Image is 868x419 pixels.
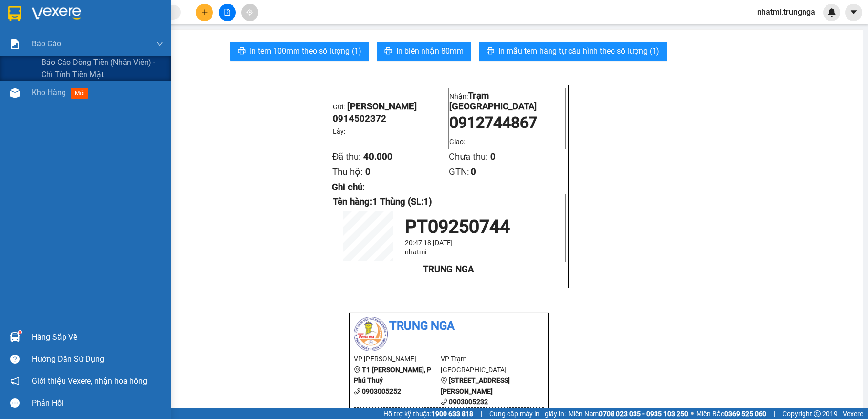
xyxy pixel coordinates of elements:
span: Thu hộ: [332,167,363,177]
b: [STREET_ADDRESS][PERSON_NAME] [441,377,510,395]
span: mới [71,88,88,99]
span: 40.000 [363,151,393,162]
span: notification [10,377,20,386]
span: In biên nhận 80mm [396,45,464,57]
img: warehouse-icon [10,88,20,98]
span: nhatmi.trungnga [749,6,823,18]
div: Hướng dẫn sử dụng [32,352,164,367]
img: solution-icon [10,39,20,49]
span: 0914502372 [333,113,386,124]
strong: 0369 525 060 [724,410,766,418]
span: | [774,408,775,419]
span: PT09250744 [405,216,510,237]
b: T1 [PERSON_NAME], P Phú Thuỷ [354,366,431,384]
button: printerIn biên nhận 80mm [377,42,471,61]
img: icon-new-feature [827,8,836,17]
span: message [10,398,20,408]
span: file-add [224,9,231,16]
button: plus [196,4,213,21]
button: printerIn tem 100mm theo số lượng (1) [230,42,369,61]
span: Báo cáo [32,38,61,50]
span: Trạm [GEOGRAPHIC_DATA] [449,90,537,112]
span: Giới thiệu Vexere, nhận hoa hồng [32,375,147,387]
span: question-circle [10,355,20,364]
span: Kho hàng [32,88,66,97]
div: Phản hồi [32,396,164,411]
li: Trung Nga [354,317,544,335]
span: Hỗ trợ kỹ thuật: [383,408,473,419]
span: [PERSON_NAME] [347,101,417,112]
span: printer [384,47,392,56]
span: aim [246,9,253,16]
img: logo-vxr [8,6,21,21]
span: printer [487,47,494,56]
p: Gửi: [333,101,448,112]
span: ⚪️ [691,412,694,416]
span: 0912744867 [449,113,537,132]
b: 0903005232 [449,398,488,406]
span: nhatmi [405,248,426,256]
img: warehouse-icon [10,332,20,342]
li: VP [PERSON_NAME] [354,354,441,364]
strong: Tên hàng: [333,196,432,207]
button: file-add [219,4,236,21]
li: VP Trạm [GEOGRAPHIC_DATA] [441,354,528,375]
span: 1) [423,196,432,207]
img: logo.jpg [354,317,388,351]
span: phone [354,388,360,395]
span: copyright [814,410,821,417]
button: printerIn mẫu tem hàng tự cấu hình theo số lượng (1) [479,42,667,61]
span: Giao: [449,138,465,146]
p: Nhận: [449,90,565,112]
strong: TRUNG NGA [423,264,474,274]
button: aim [241,4,258,21]
span: 0 [471,167,476,177]
span: Đã thu: [332,151,361,162]
span: 0 [490,151,496,162]
span: 0 [365,167,371,177]
span: plus [201,9,208,16]
span: Báo cáo dòng tiền (nhân viên) - chỉ tính tiền mặt [42,56,164,81]
span: environment [441,377,447,384]
span: In tem 100mm theo số lượng (1) [250,45,361,57]
span: environment [354,366,360,373]
span: Ghi chú: [332,182,365,192]
span: phone [441,398,447,405]
span: 1 Thùng (SL: [372,196,432,207]
span: In mẫu tem hàng tự cấu hình theo số lượng (1) [498,45,659,57]
span: 20:47:18 [DATE] [405,239,453,247]
sup: 1 [19,331,21,334]
strong: 1900 633 818 [431,410,473,418]
span: GTN: [449,167,469,177]
b: 0903005252 [362,387,401,395]
span: caret-down [849,8,858,17]
span: printer [238,47,246,56]
span: Lấy: [333,127,345,135]
span: | [481,408,482,419]
span: Cung cấp máy in - giấy in: [489,408,566,419]
span: Chưa thu: [449,151,488,162]
strong: 0708 023 035 - 0935 103 250 [599,410,688,418]
button: caret-down [845,4,862,21]
div: Hàng sắp về [32,330,164,345]
span: Miền Bắc [696,408,766,419]
span: down [156,40,164,48]
span: Miền Nam [568,408,688,419]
